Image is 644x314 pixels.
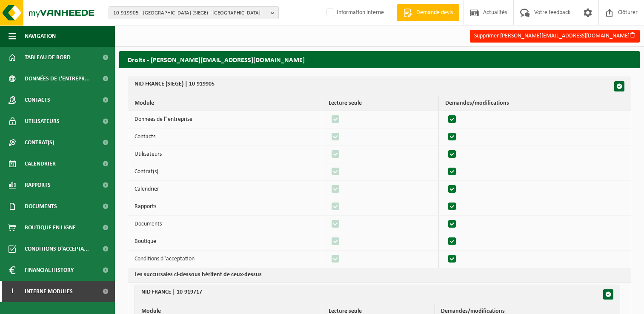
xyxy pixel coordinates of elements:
th: Module [128,96,322,111]
td: Utilisateurs [128,146,322,163]
td: Conditions d"acceptation [128,251,322,268]
th: NID FRANCE (SIEGE) | 10-919905 [128,77,631,96]
td: Calendrier [128,181,322,198]
button: Supprimer [PERSON_NAME][EMAIL_ADDRESS][DOMAIN_NAME] [470,30,640,43]
th: NID FRANCE | 10-919717 [135,285,620,304]
span: I [9,281,16,302]
td: Documents [128,216,322,233]
span: Contrat(s) [25,132,54,153]
button: 10-919905 - [GEOGRAPHIC_DATA] (SIEGE) - [GEOGRAPHIC_DATA] [109,6,279,19]
td: Boutique [128,233,322,251]
a: Demande devis [397,4,459,21]
span: Demande devis [414,9,455,17]
span: Tableau de bord [25,47,71,68]
th: Demandes/modifications [439,96,631,111]
span: Interne modules [25,281,73,302]
span: Rapports [25,174,51,196]
td: Données de l"entreprise [128,111,322,128]
td: Contacts [128,128,322,146]
span: Boutique en ligne [25,217,76,238]
span: Conditions d'accepta... [25,238,89,260]
label: Information interne [325,6,384,19]
th: En cliquant sur la case à clocher ci-dessus, les éléments suivants seront également ajustés. [128,268,631,283]
td: Rapports [128,198,322,216]
span: Financial History [25,260,74,281]
span: Documents [25,196,57,217]
span: 10-919905 - [GEOGRAPHIC_DATA] (SIEGE) - [GEOGRAPHIC_DATA] [113,7,267,20]
span: Utilisateurs [25,111,60,132]
th: Lecture seule [322,96,438,111]
span: Navigation [25,26,56,47]
span: Calendrier [25,153,56,174]
td: Contrat(s) [128,163,322,181]
h2: Droits - [PERSON_NAME][EMAIL_ADDRESS][DOMAIN_NAME] [119,51,640,68]
span: Données de l'entrepr... [25,68,90,89]
span: Contacts [25,89,50,111]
